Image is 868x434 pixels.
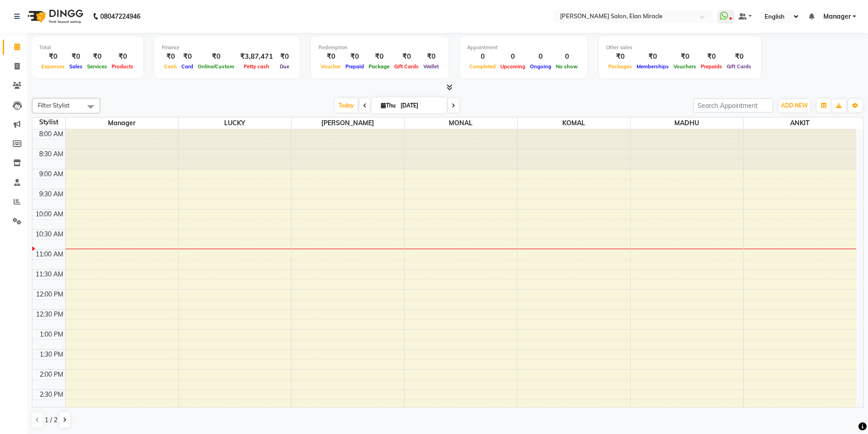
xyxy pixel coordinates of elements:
div: ₹0 [392,51,421,62]
input: 2025-09-04 [398,99,443,112]
span: 1 / 2 [45,415,57,425]
span: Memberships [634,63,671,70]
span: Wallet [421,63,441,70]
div: ₹0 [343,51,366,62]
div: 1:00 PM [38,330,65,339]
span: Card [179,63,195,70]
span: Expenses [39,63,67,70]
div: 8:00 AM [37,129,65,139]
span: Prepaid [343,63,366,70]
div: ₹0 [39,51,67,62]
span: MONAL [405,117,517,129]
div: Other sales [606,44,754,51]
div: ₹0 [366,51,392,62]
span: Package [366,63,392,70]
img: logo [23,4,86,29]
span: Thu [379,102,398,109]
div: 11:30 AM [34,270,65,279]
div: 1:30 PM [38,350,65,359]
div: ₹0 [109,51,136,62]
span: Due [277,63,292,70]
span: Petty cash [241,63,272,70]
span: Completed [467,63,498,70]
div: 9:00 AM [37,169,65,179]
div: ₹0 [699,51,724,62]
div: ₹0 [195,51,236,62]
div: ₹0 [421,51,441,62]
div: ₹0 [634,51,671,62]
span: LUCKY [179,117,291,129]
span: Gift Cards [392,63,421,70]
div: 0 [498,51,528,62]
div: 11:00 AM [34,250,65,259]
div: Stylist [32,117,65,127]
div: Appointment [467,44,580,51]
input: Search Appointment [693,98,773,112]
span: Voucher [318,63,343,70]
div: ₹0 [277,51,293,62]
span: [PERSON_NAME] [292,117,404,129]
span: Upcoming [498,63,528,70]
span: Packages [606,63,634,70]
span: Online/Custom [195,63,236,70]
span: No show [554,63,580,70]
span: KOMAL [518,117,630,129]
div: Total [39,44,136,51]
span: Filter Stylist [38,102,70,109]
div: 10:30 AM [34,230,65,239]
span: Products [109,63,136,70]
div: Redemption [318,44,441,51]
span: Prepaids [699,63,724,70]
div: 8:30 AM [37,149,65,159]
span: Sales [67,63,85,70]
div: ₹3,87,471 [236,51,277,62]
div: ₹0 [606,51,634,62]
span: Ongoing [528,63,554,70]
span: Gift Cards [724,63,754,70]
div: ₹0 [67,51,85,62]
span: Manager [823,12,851,21]
button: ADD NEW [779,99,810,112]
div: 0 [528,51,554,62]
div: Finance [162,44,293,51]
div: ₹0 [724,51,754,62]
div: ₹0 [179,51,195,62]
div: ₹0 [162,51,179,62]
span: Vouchers [671,63,699,70]
div: ₹0 [318,51,343,62]
div: ₹0 [671,51,699,62]
span: ANKIT [744,117,857,129]
span: Cash [162,63,179,70]
div: 0 [467,51,498,62]
span: Services [85,63,109,70]
div: 2:00 PM [38,370,65,379]
div: ₹0 [85,51,109,62]
div: 12:00 PM [34,290,65,299]
span: ADD NEW [781,102,808,109]
span: Today [335,98,358,112]
div: 12:30 PM [34,310,65,319]
div: 0 [554,51,580,62]
div: 10:00 AM [34,209,65,219]
span: MADHU [631,117,743,129]
b: 08047224946 [100,4,140,29]
span: Manager [66,117,178,129]
div: 9:30 AM [37,189,65,199]
div: 2:30 PM [38,390,65,399]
